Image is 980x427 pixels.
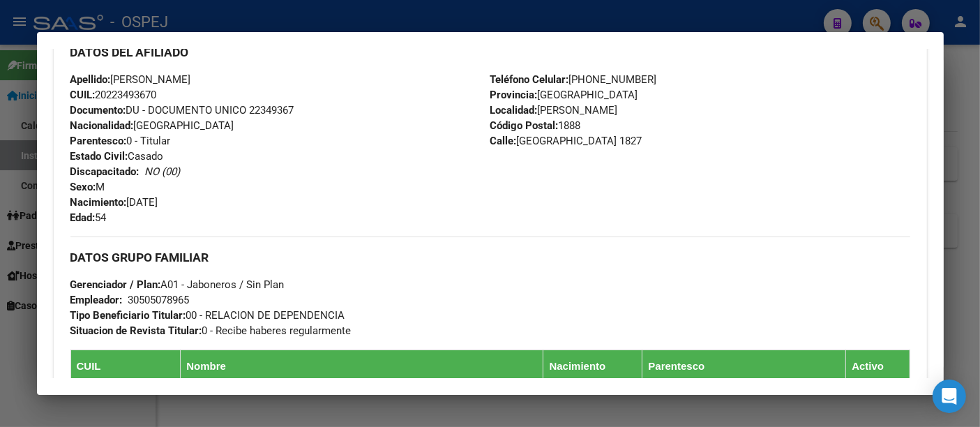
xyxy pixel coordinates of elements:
[70,181,96,193] strong: Sexo:
[70,89,96,101] strong: CUIL:
[70,294,123,306] strong: Empleador:
[70,104,294,117] span: DU - DOCUMENTO UNICO 22349367
[933,380,966,413] div: Open Intercom Messenger
[490,135,517,147] strong: Calle:
[70,250,910,265] h3: DATOS GRUPO FAMILIAR
[490,104,618,117] span: [PERSON_NAME]
[70,150,128,163] strong: Estado Civil:
[490,89,638,101] span: [GEOGRAPHIC_DATA]
[846,350,910,383] th: Activo
[490,89,538,101] strong: Provincia:
[70,324,352,337] span: 0 - Recibe haberes regularmente
[490,104,538,117] strong: Localidad:
[70,211,96,224] strong: Edad:
[70,196,158,209] span: [DATE]
[70,135,171,147] span: 0 - Titular
[70,211,107,224] span: 54
[70,278,285,291] span: A01 - Jaboneros / Sin Plan
[70,119,134,132] strong: Nacionalidad:
[490,119,559,132] strong: Código Postal:
[70,104,126,117] strong: Documento:
[181,350,543,383] th: Nombre
[128,292,190,308] div: 30505078965
[490,119,581,132] span: 1888
[70,278,161,291] strong: Gerenciador / Plan:
[543,350,642,383] th: Nacimiento
[70,150,164,163] span: Casado
[70,165,140,178] strong: Discapacitado:
[642,350,846,383] th: Parentesco
[145,165,181,178] i: NO (00)
[490,73,569,86] strong: Teléfono Celular:
[70,119,234,132] span: [GEOGRAPHIC_DATA]
[70,350,181,383] th: CUIL
[70,181,105,193] span: M
[70,309,186,322] strong: Tipo Beneficiario Titular:
[70,73,111,86] strong: Apellido:
[70,45,910,60] h3: DATOS DEL AFILIADO
[70,89,157,101] span: 20223493670
[490,135,642,147] span: [GEOGRAPHIC_DATA] 1827
[70,309,345,322] span: 00 - RELACION DE DEPENDENCIA
[70,196,127,209] strong: Nacimiento:
[70,324,202,337] strong: Situacion de Revista Titular:
[70,73,191,86] span: [PERSON_NAME]
[70,135,127,147] strong: Parentesco:
[490,73,657,86] span: [PHONE_NUMBER]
